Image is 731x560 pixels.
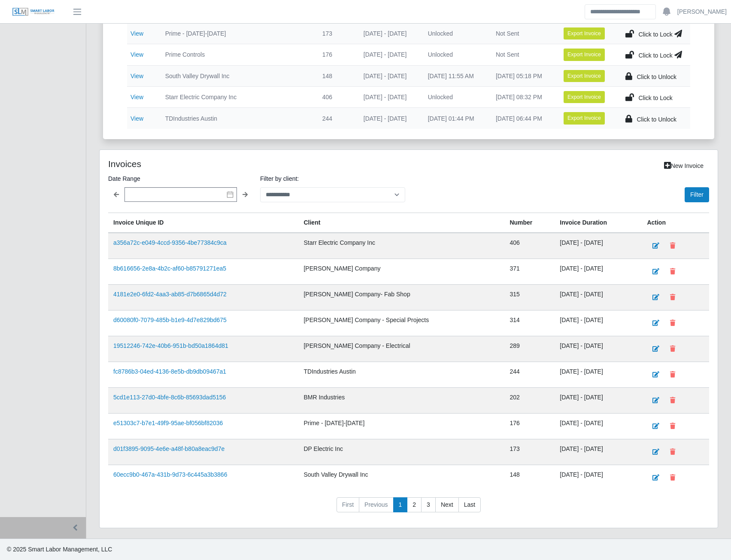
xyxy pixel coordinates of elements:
a: e51303c7-b7e1-49f9-95ae-bf056bf82036 [113,420,223,426]
label: Filter by client: [260,173,405,184]
td: [DATE] - [DATE] [357,23,421,44]
td: [PERSON_NAME] Company [298,259,504,284]
h4: Invoices [108,158,351,169]
td: South Valley Drywall Inc [298,465,504,490]
td: [DATE] - [DATE] [555,259,642,284]
td: 406 [504,233,555,259]
a: 60ecc9b0-467a-431b-9d73-6c445a3b3866 [113,471,227,478]
td: 202 [504,387,555,413]
th: Client [298,213,504,233]
td: 314 [504,310,555,336]
td: DP Electric Inc [298,439,504,465]
button: Export Invoice [564,49,605,61]
a: View [130,51,143,58]
td: BMR Industries [298,387,504,413]
td: 176 [315,44,357,65]
td: Unlocked [421,44,489,65]
td: [DATE] - [DATE] [357,65,421,86]
td: [DATE] - [DATE] [555,465,642,490]
td: 315 [504,284,555,310]
td: [DATE] - [DATE] [555,362,642,387]
td: [DATE] 01:44 PM [421,108,489,129]
a: 5cd1e113-27d0-4bfe-8c6b-85693dad5156 [113,394,226,401]
td: [DATE] 08:32 PM [489,87,557,108]
a: 4181e2e0-6fd2-4aa3-ab85-d7b6865d4d72 [113,291,227,298]
td: 173 [315,23,357,44]
a: Next [435,497,459,513]
a: [PERSON_NAME] [677,7,727,16]
td: Prime - [DATE]-[DATE] [298,413,504,439]
td: [DATE] - [DATE] [357,87,421,108]
td: [PERSON_NAME] Company- Fab Shop [298,284,504,310]
td: 289 [504,336,555,362]
a: 2 [407,497,422,513]
td: TDIndustries Austin [158,108,315,129]
a: View [130,94,143,100]
td: Not Sent [489,23,557,44]
button: Export Invoice [564,27,605,40]
td: [PERSON_NAME] Company - Special Projects [298,310,504,336]
td: 406 [315,87,357,108]
td: [DATE] - [DATE] [555,387,642,413]
a: 19512246-742e-40b6-951b-bd50a1864d81 [113,342,228,349]
span: Click to Lock [638,94,672,101]
span: Click to Lock [638,52,672,59]
a: d01f3895-9095-4e6e-a48f-b80a8eac9d7e [113,445,224,452]
td: Unlocked [421,23,489,44]
th: Invoice Duration [555,213,642,233]
img: SLM Logo [12,7,55,17]
a: View [130,30,143,37]
td: [DATE] - [DATE] [555,310,642,336]
button: Export Invoice [564,70,605,82]
td: South Valley Drywall Inc [158,65,315,86]
a: 8b616656-2e8a-4b2c-af60-b85791271ea5 [113,265,226,272]
td: [DATE] - [DATE] [555,284,642,310]
td: Starr Electric Company Inc [298,233,504,259]
td: Prime Controls [158,44,315,65]
a: fc8786b3-04ed-4136-8e5b-db9db09467a1 [113,368,226,375]
input: Search [585,4,656,19]
th: Invoice Unique ID [108,213,298,233]
td: 244 [315,108,357,129]
td: [DATE] - [DATE] [357,108,421,129]
a: d60080f0-7079-485b-b1e9-4d7e829bd675 [113,317,227,323]
td: [DATE] - [DATE] [555,233,642,259]
a: 1 [393,497,408,513]
label: Date Range [108,173,253,184]
td: 244 [504,362,555,387]
a: New Invoice [658,158,709,173]
td: Starr Electric Company Inc [158,87,315,108]
a: 3 [421,497,436,513]
td: 371 [504,259,555,284]
td: [DATE] - [DATE] [555,439,642,465]
td: 148 [504,465,555,490]
a: View [130,73,143,79]
button: Export Invoice [564,112,605,124]
th: Number [504,213,555,233]
a: Last [458,497,481,513]
td: [DATE] 06:44 PM [489,108,557,129]
a: a356a72c-e049-4ccd-9356-4be77384c9ca [113,239,227,246]
td: [DATE] - [DATE] [555,336,642,362]
span: Click to Lock [638,31,672,38]
td: [DATE] - [DATE] [357,44,421,65]
td: TDIndustries Austin [298,362,504,387]
button: Export Invoice [564,91,605,103]
td: [DATE] - [DATE] [555,413,642,439]
td: Unlocked [421,87,489,108]
td: 148 [315,65,357,86]
span: Click to Unlock [637,116,676,123]
td: [DATE] 05:18 PM [489,65,557,86]
td: [DATE] 11:55 AM [421,65,489,86]
td: 173 [504,439,555,465]
a: View [130,115,143,122]
td: Prime - [DATE]-[DATE] [158,23,315,44]
td: Not Sent [489,44,557,65]
nav: pagination [108,497,709,520]
th: Action [642,213,709,233]
td: 176 [504,413,555,439]
button: Filter [685,187,709,202]
td: [PERSON_NAME] Company - Electrical [298,336,504,362]
span: Click to Unlock [637,73,676,80]
span: © 2025 Smart Labor Management, LLC [7,546,112,553]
